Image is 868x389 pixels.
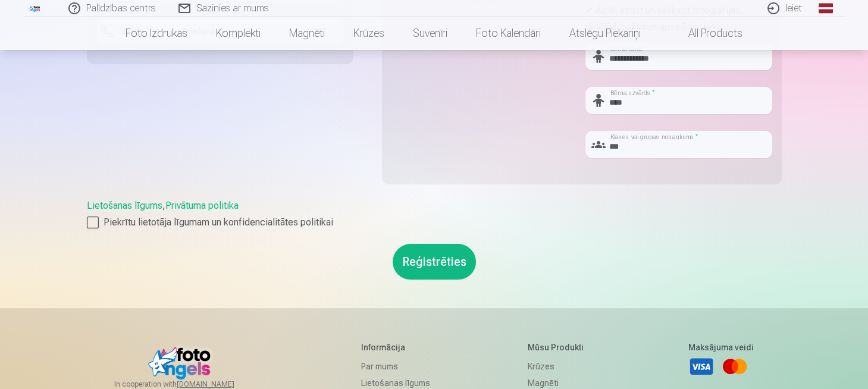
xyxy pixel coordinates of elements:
a: Krūzes [339,17,399,50]
div: , [87,199,782,230]
a: Suvenīri [399,17,462,50]
a: Privātuma politika [165,200,239,211]
a: Magnēti [275,17,339,50]
a: All products [655,17,757,50]
span: In cooperation with [114,379,263,389]
a: Mastercard [722,353,748,379]
label: Piekrītu lietotāja līgumam un konfidencialitātes politikai [87,215,782,230]
img: /fa1 [29,5,42,12]
h5: Mūsu produkti [528,341,590,353]
h5: Informācija [361,341,430,353]
a: Krūzes [528,358,590,375]
a: [DOMAIN_NAME] [177,379,263,389]
a: Foto izdrukas [111,17,202,50]
a: Foto kalendāri [462,17,555,50]
a: Komplekti [202,17,275,50]
h5: Maksājuma veidi [688,341,754,353]
a: Lietošanas līgums [87,200,162,211]
a: Visa [688,353,715,379]
a: Atslēgu piekariņi [555,17,655,50]
button: Reģistrēties [393,244,476,280]
a: Par mums [361,358,430,375]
